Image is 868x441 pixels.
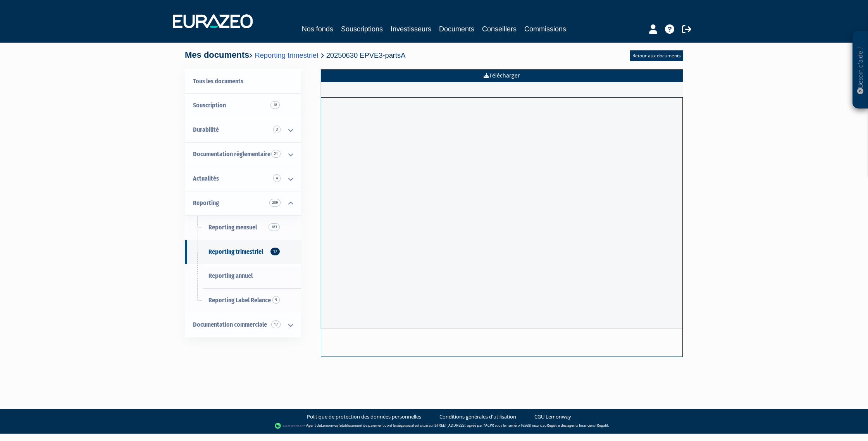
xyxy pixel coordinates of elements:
[275,422,305,430] img: logo-lemonway.png
[321,423,339,428] a: Lemonway
[524,24,566,34] a: Commissions
[269,223,280,231] span: 183
[193,102,226,109] span: Souscription
[208,248,263,255] span: Reporting trimestriel
[185,93,301,118] a: Souscription18
[208,224,257,231] span: Reporting mensuel
[193,321,267,328] span: Documentation commerciale
[271,150,281,158] span: 21
[856,35,865,105] p: Besoin d'aide ?
[208,272,253,279] span: Reporting annuel
[439,24,474,34] a: Documents
[193,150,270,158] span: Documentation règlementaire
[321,69,683,82] a: Télécharger
[185,313,301,337] a: Documentation commerciale 17
[185,167,301,191] a: Actualités 4
[307,413,421,420] a: Politique de protection des données personnelles
[173,14,253,28] img: 1732889491-logotype_eurazeo_blanc_rvb.png
[270,248,280,255] span: 17
[193,175,219,182] span: Actualités
[185,240,301,264] a: Reporting trimestriel17
[185,118,301,142] a: Durabilité 3
[630,50,683,61] a: Retour aux documents
[185,191,301,215] a: Reporting 209
[193,126,219,133] span: Durabilité
[185,288,301,313] a: Reporting Label Relance9
[341,24,383,34] a: Souscriptions
[534,413,571,420] a: CGU Lemonway
[185,264,301,288] a: Reporting annuel
[185,69,301,94] a: Tous les documents
[185,50,405,60] h4: Mes documents
[270,101,280,109] span: 18
[185,142,301,167] a: Documentation règlementaire 21
[272,296,280,304] span: 9
[255,51,318,59] a: Reporting trimestriel
[273,174,281,182] span: 4
[482,24,517,34] a: Conseillers
[271,320,281,328] span: 17
[185,215,301,240] a: Reporting mensuel183
[391,24,431,34] a: Investisseurs
[269,199,281,207] span: 209
[439,413,516,420] a: Conditions générales d'utilisation
[193,199,219,207] span: Reporting
[8,422,860,430] div: - Agent de (établissement de paiement dont le siège social est situé au [STREET_ADDRESS], agréé p...
[547,423,608,428] a: Registre des agents financiers (Regafi)
[302,24,333,34] a: Nos fonds
[208,296,271,304] span: Reporting Label Relance
[326,51,406,59] span: 20250630 EPVE3-partsA
[273,126,281,133] span: 3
